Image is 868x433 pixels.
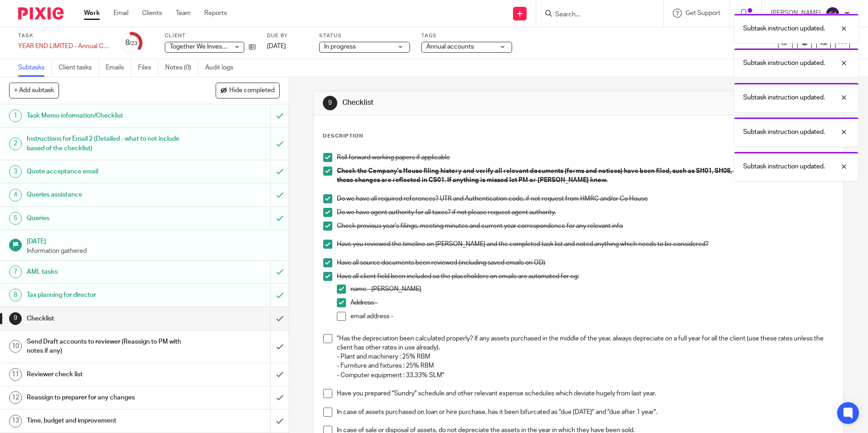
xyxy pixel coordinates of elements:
[27,246,280,256] p: Information gathered
[350,298,833,307] p: Address -
[9,165,22,178] div: 3
[27,235,280,246] h1: [DATE]
[421,32,512,39] label: Tags
[27,288,183,302] h1: Tax planning for director
[142,9,162,18] a: Clients
[342,98,598,108] h1: Checklist
[106,59,131,77] a: Emails
[27,165,183,178] h1: Quote acceptance email
[743,24,825,33] p: Subtask instruction updated.
[9,340,22,353] div: 10
[337,371,833,380] p: - Computer equipment : 33.33% SLM"
[9,289,22,301] div: 8
[337,352,833,361] p: - Plant and machinery : 25% RBM
[27,312,183,325] h1: Checklist
[9,312,22,325] div: 9
[18,32,109,39] label: Task
[9,368,22,381] div: 11
[323,133,363,140] p: Description
[337,272,833,281] p: Have all client field been included so the placeholders on emails are automated for eg:
[337,208,833,217] p: Do we have agent authority for all taxes? if not please request agent authority.
[113,9,128,18] a: Email
[743,162,825,171] p: Subtask instruction updated.
[324,44,356,50] span: In progress
[9,83,59,98] button: + Add subtask
[27,212,183,225] h1: Queries
[170,44,247,50] span: Together We Invest Limited
[350,285,833,294] p: name - [PERSON_NAME]
[9,266,22,278] div: 7
[229,87,275,94] span: Hide completed
[337,240,833,249] p: Have you reviewed the timeline on [PERSON_NAME] and the completed task list and noted anything wh...
[337,168,820,183] strong: Check the Company's House filing history and verify all relevant documents (forms and notices) ha...
[743,59,825,68] p: Subtask instruction updated.
[205,59,240,77] a: Audit logs
[319,32,410,39] label: Status
[9,189,22,202] div: 4
[267,32,308,39] label: Due by
[337,389,833,398] p: Have you prepared "Sundry" schedule and other relevant expense schedules which deviate hugely fro...
[27,109,183,123] h1: Task Memo information/Checklist
[27,391,183,404] h1: Reassign to preparer for any changes
[176,9,191,18] a: Team
[350,312,833,321] p: email address -
[337,153,833,162] p: Roll forward working papers if applicable
[337,221,833,231] p: Check previous year's filings, meeting minutes and current year correspondence for any relevant info
[9,415,22,428] div: 13
[337,258,833,267] p: Have all source documents been reviewed (including saved emails on OD)
[18,42,109,51] div: YEAR END LIMITED - Annual COMPANY accounts and CT600 return
[165,59,198,77] a: Notes (0)
[18,7,64,20] img: Pixie
[129,41,138,46] small: /23
[743,128,825,137] p: Subtask instruction updated.
[27,132,183,155] h1: Instructions for Email 2 (Detailed - what to not include based of the checklist)
[337,194,833,203] p: Do we have all required references? UTR and Authentication code, if not request from HMRC and/or ...
[9,109,22,122] div: 1
[27,368,183,381] h1: Reviewer check list
[204,9,227,18] a: Reports
[323,96,337,110] div: 9
[337,361,833,370] p: - Furniture and fixtures : 25% RBM
[27,335,183,358] h1: Send Draft accounts to reviewer (Reassign to PM with notes if any)
[9,212,22,225] div: 5
[27,188,183,202] h1: Queries assistance
[59,59,99,77] a: Client tasks
[743,93,825,102] p: Subtask instruction updated.
[84,9,100,18] a: Work
[27,265,183,279] h1: AML tasks
[9,138,22,150] div: 2
[337,408,833,417] p: In case of assets purchased on loan or hire purchase, has it been bifurcated as "due [DATE]" and ...
[9,391,22,404] div: 12
[825,6,840,21] img: svg%3E
[125,38,138,48] div: 8
[267,43,286,49] span: [DATE]
[138,59,158,77] a: Files
[27,414,183,428] h1: Time, budget and improvement
[216,83,280,98] button: Hide completed
[426,44,474,50] span: Annual accounts
[165,32,256,39] label: Client
[18,59,52,77] a: Subtasks
[337,334,833,353] p: "Has the depreciation been calculated properly? If any assets purchased in the middle of the year...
